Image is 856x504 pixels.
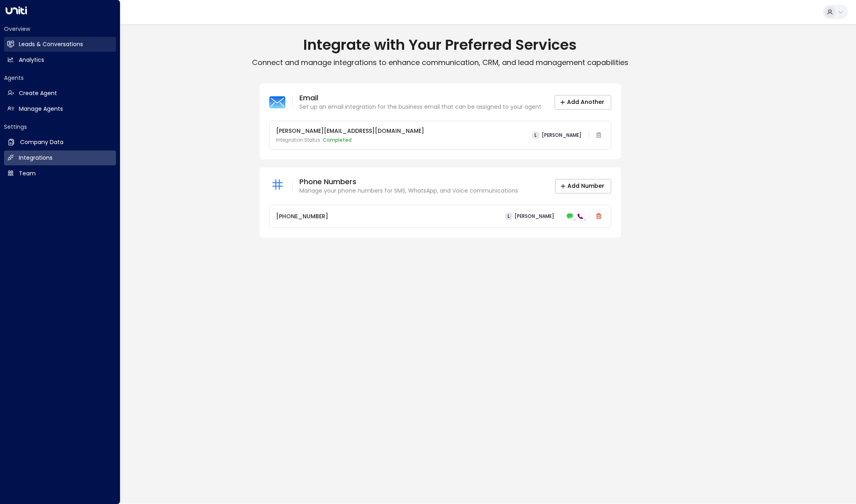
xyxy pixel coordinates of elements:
[19,154,53,162] h2: Integrations
[566,212,574,221] div: SMS (Active)
[4,135,116,150] a: Company Data
[299,103,541,111] p: Set up an email integration for the business email that can be assigned to your agent
[299,187,518,195] p: Manage your phone numbers for SMS, WhatsApp, and Voice communications
[4,123,116,131] h2: Settings
[4,74,116,82] h2: Agents
[4,86,116,101] a: Create Agent
[593,130,604,141] span: Email integration cannot be deleted while linked to an active agent. Please deactivate the agent ...
[4,25,116,33] h2: Overview
[24,36,856,54] h1: Integrate with Your Preferred Services
[593,211,604,222] button: Delete phone number
[514,213,554,219] span: [PERSON_NAME]
[276,127,424,135] p: [PERSON_NAME][EMAIL_ADDRESS][DOMAIN_NAME]
[555,95,611,110] button: Add Another
[576,212,585,221] div: VOICE (Active)
[4,150,116,165] a: Integrations
[276,212,328,221] p: [PHONE_NUMBER]
[24,58,856,67] p: Connect and manage integrations to enhance communication, CRM, and lead management capabilities
[299,93,541,103] p: Email
[529,130,585,141] button: L[PERSON_NAME]
[299,177,518,187] p: Phone Numbers
[532,131,540,139] span: L
[276,136,424,144] p: Integration Status:
[505,212,513,220] span: L
[19,89,57,98] h2: Create Agent
[555,179,611,193] button: Add Number
[4,37,116,52] a: Leads & Conversations
[19,105,63,113] h2: Manage Agents
[4,53,116,67] a: Analytics
[19,56,44,64] h2: Analytics
[502,211,557,222] button: L[PERSON_NAME]
[4,166,116,181] a: Team
[19,169,36,178] h2: Team
[323,136,352,143] span: Completed
[4,102,116,116] a: Manage Agents
[542,132,582,138] span: [PERSON_NAME]
[20,138,63,146] h2: Company Data
[19,40,83,49] h2: Leads & Conversations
